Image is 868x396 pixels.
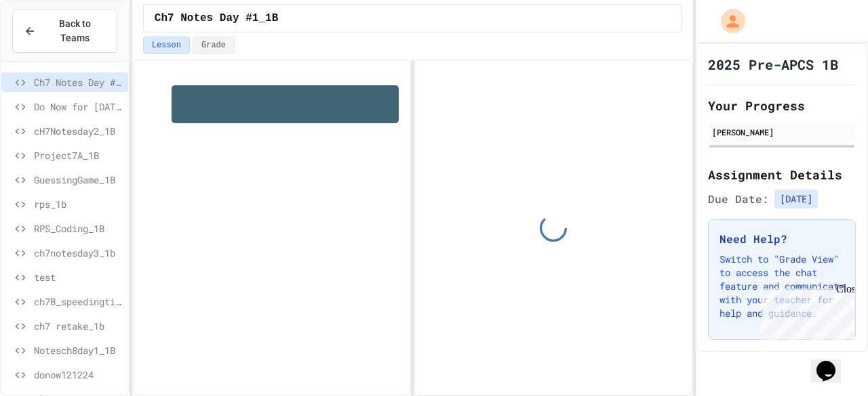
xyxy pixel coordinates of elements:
[712,126,852,138] div: [PERSON_NAME]
[34,294,123,309] span: ch7B_speedingticket1b
[5,5,94,86] div: Chat with us now!Close
[34,75,123,89] span: Ch7 Notes Day #1_1B
[708,55,838,74] h1: 2025 Pre-APCS 1B
[143,37,190,54] button: Lesson
[44,17,106,45] span: Back to Teams
[34,148,123,162] span: Project7A_1B
[719,252,844,320] p: Switch to "Grade View" to access the chat feature and communicate with your teacher for help and ...
[34,173,123,187] span: GuessingGame_1B
[34,368,123,382] span: donow121224
[34,343,123,357] span: Notesch8day1_1B
[34,197,123,211] span: rps_1b
[34,100,123,114] span: Do Now for [DATE]
[708,191,769,207] span: Due Date:
[34,246,123,260] span: ch7notesday3_1b
[811,342,854,382] iframe: chat widget
[719,231,844,247] h3: Need Help?
[34,319,123,333] span: ch7 retake_1b
[707,5,749,37] div: My Account
[708,165,856,184] h2: Assignment Details
[193,37,235,54] button: Grade
[12,9,117,53] button: Back to Teams
[155,10,278,26] span: Ch7 Notes Day #1_1B
[755,283,854,340] iframe: chat widget
[34,221,123,236] span: RPS_Coding_1B
[34,270,123,284] span: test
[774,190,818,208] span: [DATE]
[708,96,856,115] h2: Your Progress
[34,124,123,138] span: cH7Notesday2_1B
